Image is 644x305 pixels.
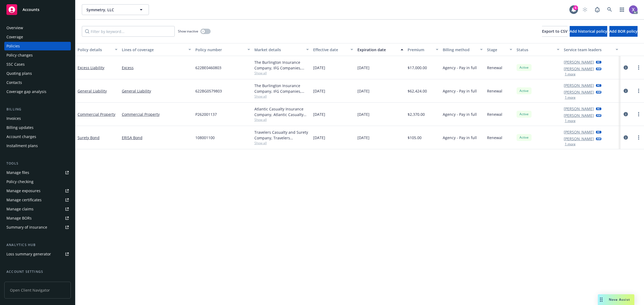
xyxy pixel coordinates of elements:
span: Show all [254,71,309,75]
a: more [635,64,642,71]
a: Surety Bond [78,135,100,140]
button: Policy number [193,43,252,56]
div: Account settings [4,269,71,274]
div: Manage exposures [6,187,41,195]
button: 1 more [565,143,576,146]
a: [PERSON_NAME] [564,106,594,111]
a: [PERSON_NAME] [564,66,594,72]
a: Policies [4,42,71,50]
button: Policy details [75,43,120,56]
img: photo [629,5,638,14]
span: Add BOR policy [609,29,638,34]
span: Agency - Pay in full [443,65,477,70]
div: Billing [4,107,71,112]
span: Show all [254,94,309,99]
span: [DATE] [313,135,325,140]
a: more [635,88,642,94]
div: Policy details [78,47,112,53]
button: Service team leaders [562,43,621,56]
button: Add BOR policy [609,26,638,37]
div: Loss summary generator [6,250,51,258]
a: General Liability [78,88,107,94]
a: Overview [4,24,71,32]
a: circleInformation [623,64,629,71]
span: $62,424.00 [408,88,427,94]
span: $105.00 [408,135,422,140]
a: Switch app [617,4,627,15]
a: [PERSON_NAME] [564,136,594,142]
a: Commercial Property [122,111,191,117]
div: Atlantic Casualty Insurance Company, Atlantic Casualty Insurance Company, Amwins [254,106,309,117]
div: Account charges [6,132,36,141]
a: Service team [4,277,71,285]
span: Show all [254,117,309,122]
span: Active [519,88,529,93]
button: Export to CSV [542,26,568,37]
div: Premium [408,47,433,53]
button: Stage [485,43,514,56]
span: 622BG0579803 [195,88,222,94]
a: [PERSON_NAME] [564,83,594,88]
span: [DATE] [357,65,369,70]
div: Installment plans [6,142,38,150]
div: Tools [4,161,71,166]
span: Show all [254,141,309,145]
span: Nova Assist [609,297,630,302]
div: The Burlington Insurance Company, IFG Companies, CRC Group [254,83,309,94]
a: Coverage gap analysis [4,87,71,96]
a: Excess Liability [78,65,104,70]
div: Service team [6,277,30,285]
input: Filter by keyword... [82,26,175,37]
span: Renewal [487,111,502,117]
div: Billing method [443,47,477,53]
span: [DATE] [357,111,369,117]
div: Policy checking [6,177,34,186]
a: Policy checking [4,177,71,186]
button: Expiration date [355,43,405,56]
span: Renewal [487,65,502,70]
a: Loss summary generator [4,250,71,258]
button: 1 more [565,96,576,99]
a: Search [604,4,615,15]
span: Open Client Navigator [4,282,71,299]
button: Market details [252,43,311,56]
a: Manage exposures [4,187,71,195]
span: [DATE] [313,111,325,117]
div: Status [517,47,554,53]
span: Active [519,112,529,117]
a: more [635,134,642,141]
a: Manage BORs [4,214,71,222]
span: Renewal [487,88,502,94]
a: Contacts [4,78,71,87]
a: [PERSON_NAME] [564,129,594,135]
div: Quoting plans [6,69,32,78]
a: [PERSON_NAME] [564,89,594,95]
span: 108001100 [195,135,215,140]
span: Agency - Pay in full [443,135,477,140]
span: Symmetry, LLC [86,7,133,13]
div: 6 [573,5,578,10]
a: Manage files [4,168,71,177]
button: Symmetry, LLC [82,4,149,15]
a: Summary of insurance [4,223,71,232]
span: Renewal [487,135,502,140]
button: 1 more [565,73,576,76]
div: Policy number [195,47,244,53]
div: Billing updates [6,123,34,132]
a: Report a Bug [592,4,603,15]
a: Accounts [4,2,71,17]
div: Manage claims [6,205,34,213]
span: Active [519,135,529,140]
a: [PERSON_NAME] [564,113,594,118]
a: Installment plans [4,142,71,150]
div: Effective date [313,47,347,53]
a: circleInformation [623,134,629,141]
a: Billing updates [4,123,71,132]
a: Invoices [4,114,71,123]
div: Service team leaders [564,47,613,53]
span: Add historical policy [570,29,607,34]
button: Premium [405,43,441,56]
span: Agency - Pay in full [443,88,477,94]
div: Policy changes [6,51,33,59]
